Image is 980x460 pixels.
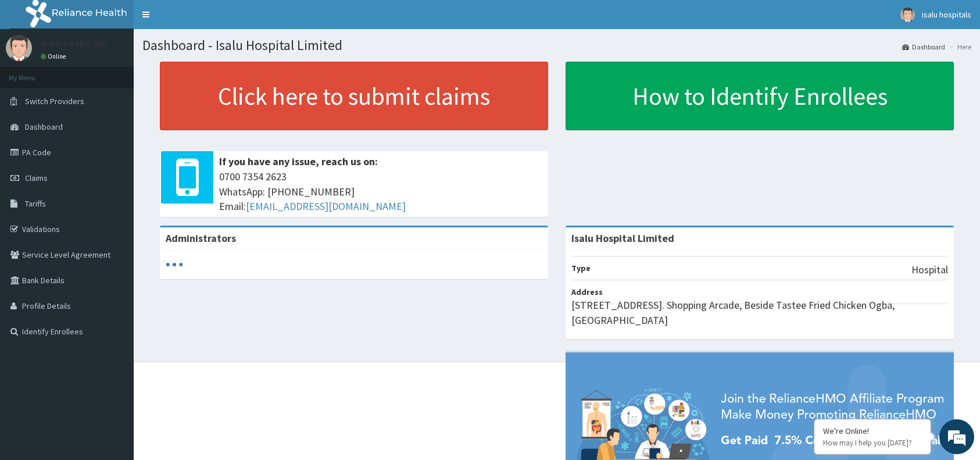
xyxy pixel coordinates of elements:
[219,169,542,214] span: 0700 7354 2623 WhatsApp: [PHONE_NUMBER] Email:
[6,35,32,61] img: User Image
[142,38,971,53] h1: Dashboard - Isalu Hospital Limited
[571,298,948,327] p: [STREET_ADDRESS]. Shopping Arcade, Beside Tastee Fried Chicken Ogba, [GEOGRAPHIC_DATA]
[160,62,548,130] a: Click here to submit claims
[166,256,183,273] svg: audio-loading
[922,9,971,20] span: isalu hospitals
[25,173,48,183] span: Claims
[41,52,69,60] a: Online
[219,155,378,168] b: If you have any issue, reach us on:
[823,438,922,448] p: How may I help you today?
[41,38,105,48] p: isalu hospitals
[571,263,591,273] b: Type
[571,287,603,297] b: Address
[166,231,236,245] b: Administrators
[902,42,945,52] a: Dashboard
[900,8,915,22] img: User Image
[246,199,406,213] a: [EMAIL_ADDRESS][DOMAIN_NAME]
[25,122,63,132] span: Dashboard
[946,42,971,52] li: Here
[566,62,954,130] a: How to Identify Enrollees
[25,198,46,209] span: Tariffs
[823,426,922,436] div: We're Online!
[911,262,948,277] p: Hospital
[25,96,84,106] span: Switch Providers
[571,231,674,245] strong: Isalu Hospital Limited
